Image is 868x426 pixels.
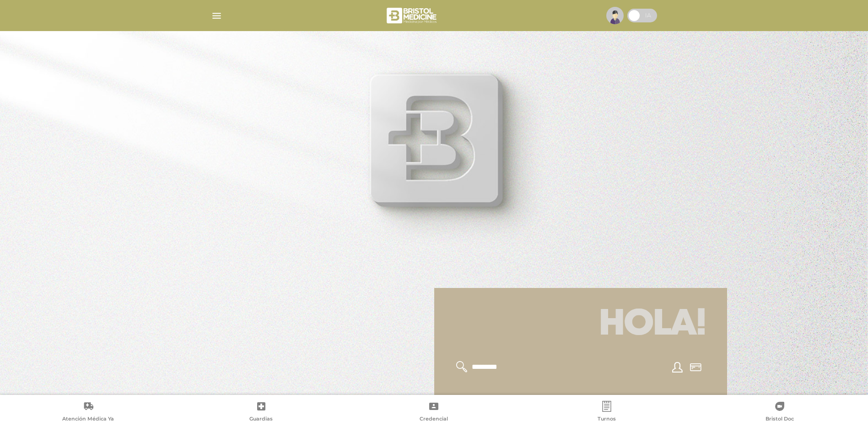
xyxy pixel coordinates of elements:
[606,7,624,24] img: profile-placeholder.svg
[420,415,448,424] span: Credencial
[175,401,348,424] a: Guardias
[385,5,440,27] img: bristol-medicine-blanco.png
[598,415,616,424] span: Turnos
[766,415,794,424] span: Bristol Doc
[2,401,175,424] a: Atención Médica Ya
[520,401,693,424] a: Turnos
[211,10,222,21] img: Cober_menu-lines-white.svg
[62,415,114,424] span: Atención Médica Ya
[249,415,273,424] span: Guardias
[693,401,866,424] a: Bristol Doc
[348,401,521,424] a: Credencial
[445,299,716,350] h1: Hola!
